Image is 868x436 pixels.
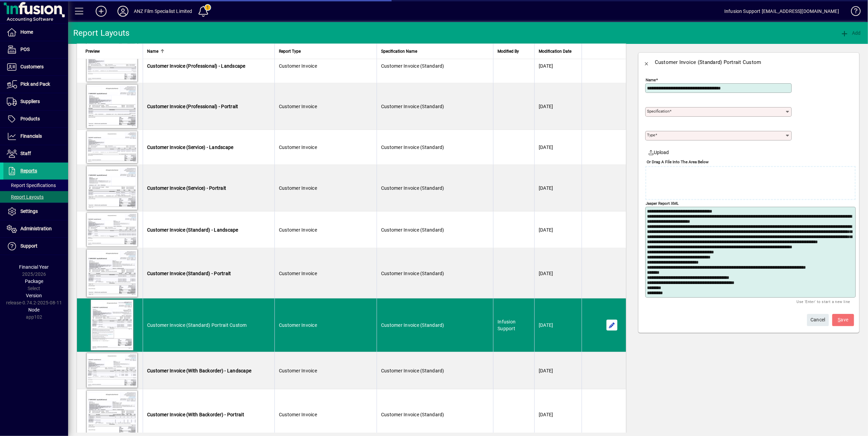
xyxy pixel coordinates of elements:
a: Administration [3,220,68,237]
span: Customer Invoice [279,63,317,69]
span: Suppliers [20,99,40,104]
td: [DATE] [534,130,582,165]
a: Knowledge Base [846,1,859,23]
mat-label: Jasper Report XML [646,201,679,206]
span: Customer Invoice [279,412,317,417]
span: Add [840,30,861,36]
span: Customer Invoice (Standard) Portrait Custom [147,322,247,328]
span: Customer Invoice (Standard) [381,185,444,191]
button: Cancel [807,314,829,326]
span: Customer Invoice (Professional) - Landscape [147,63,246,69]
span: Specification Name [381,48,417,55]
div: ANZ Film Specialist Limited [134,6,192,17]
a: Suppliers [3,93,68,110]
span: Administration [20,226,52,231]
td: [DATE] [534,248,582,299]
div: Customer Invoice (Standard) Portrait Custom [655,57,761,68]
span: Customer Invoice [279,271,317,276]
a: POS [3,41,68,58]
span: Report Type [279,48,301,55]
span: Report Specifications [7,183,56,188]
button: Add [839,27,863,39]
span: Customer Invoice (Standard) [381,227,444,233]
button: Back [638,54,655,70]
span: POS [20,47,30,52]
span: Customer Invoice (Standard) [381,104,444,109]
span: Customer Invoice (Standard) [381,145,444,150]
span: Upload [648,149,669,156]
span: Customer Invoice (With Backorder) - Portrait [147,412,244,417]
span: Package [25,279,43,284]
span: Home [20,29,33,35]
div: Infusion Support [EMAIL_ADDRESS][DOMAIN_NAME] [724,6,839,17]
span: Financial Year [19,264,49,270]
div: Report Layouts [73,28,130,38]
span: Customer Invoice [279,145,317,150]
mat-label: Specification [647,109,669,114]
td: [DATE] [534,352,582,389]
a: Report Layouts [3,191,68,203]
div: Name [147,48,270,55]
td: [DATE] [534,299,582,352]
span: Reports [20,168,37,173]
span: Customer Invoice (With Backorder) - Landscape [147,368,251,373]
mat-label: Name [646,78,656,82]
a: Staff [3,145,68,162]
span: Pick and Pack [20,81,50,87]
span: Customer Invoice (Professional) - Portrait [147,104,238,109]
span: Report Layouts [7,194,44,200]
span: Infusion Support [498,319,516,331]
span: Modification Date [539,48,571,55]
span: Customer Invoice (Service) - Portrait [147,185,226,191]
span: Customer Invoice [279,104,317,109]
span: Customer Invoice [279,322,317,328]
span: Preview [85,48,100,55]
a: Settings [3,203,68,220]
span: Node [29,307,40,313]
mat-label: Type [647,133,655,137]
span: Customer Invoice [279,185,317,191]
span: Modified By [498,48,519,55]
button: Profile [112,5,134,17]
span: S [838,317,841,322]
button: Save [832,314,854,326]
a: Financials [3,128,68,145]
td: [DATE] [534,49,582,83]
span: Financials [20,133,42,139]
span: Name [147,48,158,55]
a: Home [3,24,68,41]
span: Customer Invoice (Standard) - Portrait [147,271,231,276]
a: Products [3,111,68,128]
span: Customer Invoice [279,227,317,233]
span: Staff [20,151,31,156]
a: Support [3,238,68,255]
button: Upload [645,146,672,158]
span: Customer Invoice (Standard) [381,63,444,69]
span: Cancel [810,314,825,325]
div: Report Type [279,48,373,55]
span: Customer Invoice (Standard) [381,368,444,373]
span: Customer Invoice (Standard) [381,271,444,276]
span: Products [20,116,40,121]
span: Customers [20,64,44,69]
span: Version [26,293,42,298]
td: [DATE] [534,165,582,212]
span: Settings [20,208,38,214]
div: Modification Date [539,48,578,55]
a: Customers [3,58,68,76]
span: Support [20,243,37,249]
mat-hint: Use 'Enter' to start a new line [797,298,850,305]
span: ave [838,314,849,325]
span: Customer Invoice (Standard) [381,322,444,328]
span: Customer Invoice [279,368,317,373]
a: Report Specifications [3,180,68,191]
td: [DATE] [534,83,582,130]
span: Customer Invoice (Service) - Landscape [147,145,234,150]
td: [DATE] [534,212,582,248]
button: Add [90,5,112,17]
a: Pick and Pack [3,76,68,93]
span: Customer Invoice (Standard) [381,412,444,417]
span: Customer Invoice (Standard) - Landscape [147,227,238,233]
div: Specification Name [381,48,489,55]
